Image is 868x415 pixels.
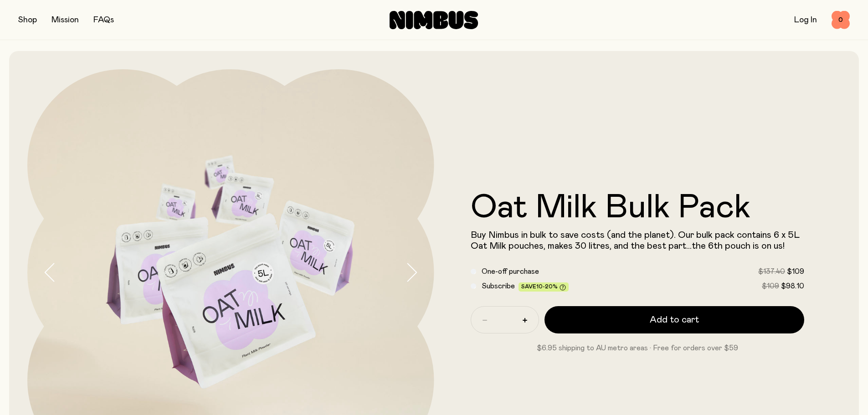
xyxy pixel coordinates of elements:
span: Subscribe [482,282,515,290]
p: $6.95 shipping to AU metro areas · Free for orders over $59 [471,343,805,354]
button: 0 [832,11,850,29]
a: FAQs [93,16,114,24]
span: Buy Nimbus in bulk to save costs (and the planet). Our bulk pack contains 6 x 5L Oat Milk pouches... [471,231,800,251]
a: Log In [794,16,817,24]
span: Add to cart [650,313,699,326]
span: $109 [787,268,804,275]
span: One-off purchase [482,268,539,275]
a: Mission [51,16,79,24]
span: $137.40 [758,268,785,275]
h1: Oat Milk Bulk Pack [471,191,805,224]
span: Save [521,284,566,291]
span: 10-20% [536,284,558,289]
button: Add to cart [544,306,805,333]
span: $109 [762,282,779,290]
span: $98.10 [781,282,804,290]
